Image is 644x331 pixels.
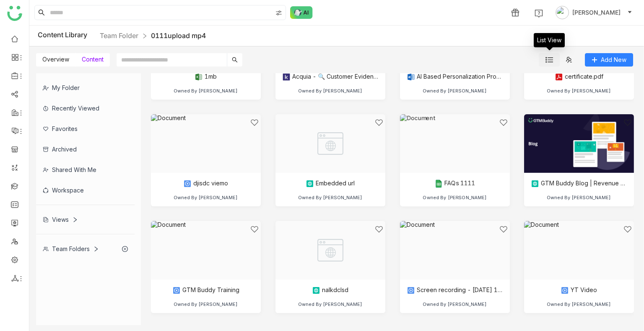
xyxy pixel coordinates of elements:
[282,73,291,81] img: klue.svg
[407,286,415,295] img: mp4.svg
[434,180,442,188] img: g-xls.svg
[43,216,78,223] div: Views
[407,73,503,81] div: AI Based Personalization Proposal.docx.docx
[275,10,282,16] img: search-type.svg
[524,221,634,280] img: Document
[290,6,313,19] img: ask-buddy-normal.svg
[42,56,69,63] span: Overview
[306,180,314,188] img: article.svg
[407,286,503,295] div: Screen recording - [DATE] 12:49 PM GMT+5:30
[36,77,135,98] div: My Folder
[282,73,379,81] div: Acquia - 🔍 Customer Evidence
[298,195,362,200] div: Owned By [PERSON_NAME]
[174,88,238,94] div: Owned By [PERSON_NAME]
[423,301,487,307] div: Owned By [PERSON_NAME]
[298,301,362,307] div: Owned By [PERSON_NAME]
[151,221,261,280] img: Document
[36,159,135,180] div: Shared with me
[36,139,135,159] div: Archived
[531,180,627,188] div: GTM Buddy Blog | Revenue Enablement Insights & Expert Perspectives
[36,98,135,118] div: Recently Viewed
[100,31,138,40] a: Team Folder
[172,286,239,295] div: GTM Buddy Training
[7,6,22,21] img: logo
[585,53,633,67] button: Add New
[555,73,603,81] div: certificate.pdf
[556,6,569,19] img: avatar
[151,31,206,40] a: 0111upload mp4
[312,286,320,295] img: article.svg
[547,88,611,94] div: Owned By [PERSON_NAME]
[561,286,569,295] img: mp4.svg
[195,73,203,81] img: xlsx.svg
[38,31,206,41] div: Content Library
[183,180,192,188] img: mp4.svg
[195,73,217,81] div: 1mb
[572,8,621,17] span: [PERSON_NAME]
[601,55,626,64] span: Add New
[306,180,355,188] div: Embedded url
[82,56,104,63] span: Content
[312,286,348,295] div: nalkdclsd
[545,56,553,64] img: list.svg
[298,88,362,94] div: Owned By [PERSON_NAME]
[174,195,238,200] div: Owned By [PERSON_NAME]
[183,180,228,188] div: djisdc viemo
[531,180,539,188] img: article.svg
[535,9,543,18] img: help.svg
[174,301,238,307] div: Owned By [PERSON_NAME]
[547,195,611,200] div: Owned By [PERSON_NAME]
[555,73,563,81] img: pdf.svg
[561,286,597,295] div: YT Video
[534,33,565,47] div: List View
[36,118,135,139] div: Favorites
[400,221,510,280] img: Document
[172,286,181,295] img: mp4.svg
[400,114,510,173] img: Document
[554,6,634,19] button: [PERSON_NAME]
[423,195,487,200] div: Owned By [PERSON_NAME]
[407,73,415,81] img: docx.svg
[151,114,261,173] img: Document
[36,180,135,200] div: Workspace
[547,301,611,307] div: Owned By [PERSON_NAME]
[43,245,99,252] div: Team Folders
[423,88,487,94] div: Owned By [PERSON_NAME]
[434,180,475,188] div: FAQs 1111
